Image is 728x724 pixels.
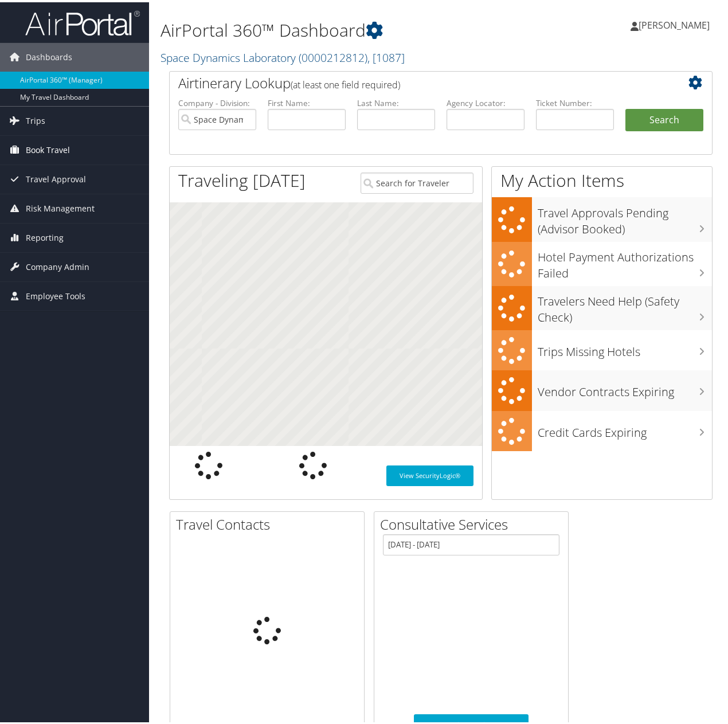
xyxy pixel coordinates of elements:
label: Agency Locator: [447,95,525,107]
img: airportal-logo.png [25,7,140,34]
h2: Consultative Services [380,512,568,532]
h3: Travel Approvals Pending (Advisor Booked) [538,197,712,235]
span: Employee Tools [26,280,85,308]
label: First Name: [268,95,346,107]
span: Risk Management [26,192,95,221]
h1: AirPortal 360™ Dashboard [161,16,534,40]
label: Ticket Number: [536,95,614,107]
h2: Travel Contacts [176,512,364,532]
h3: Travelers Need Help (Safety Check) [538,285,712,323]
a: [PERSON_NAME] [631,6,721,40]
span: Company Admin [26,251,89,279]
h1: My Action Items [492,166,712,190]
input: Search for Traveler [361,170,473,191]
label: Last Name: [357,95,435,107]
a: Hotel Payment Authorizations Failed [492,240,712,284]
span: Reporting [26,221,64,250]
a: View SecurityLogic® [386,463,473,484]
label: Company - Division: [178,95,256,107]
a: Credit Cards Expiring [492,409,712,449]
span: (at least one field required) [291,76,400,89]
h3: Trips Missing Hotels [538,336,712,358]
h3: Hotel Payment Authorizations Failed [538,241,712,279]
h1: Traveling [DATE] [178,166,306,190]
span: Book Travel [26,134,70,162]
a: Travel Approvals Pending (Advisor Booked) [492,195,712,239]
span: , [ 1087 ] [367,48,405,63]
span: Dashboards [26,41,72,69]
span: ( 0000212812 ) [299,48,367,63]
span: [PERSON_NAME] [639,17,710,29]
a: Vendor Contracts Expiring [492,368,712,409]
h3: Credit Cards Expiring [538,417,712,439]
span: Trips [26,104,45,133]
span: Travel Approval [26,163,86,191]
a: Travelers Need Help (Safety Check) [492,284,712,328]
button: Search [625,107,703,130]
a: Space Dynamics Laboratory [161,48,405,63]
h2: Airtinerary Lookup [178,71,658,91]
h3: Vendor Contracts Expiring [538,376,712,398]
a: Trips Missing Hotels [492,328,712,369]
